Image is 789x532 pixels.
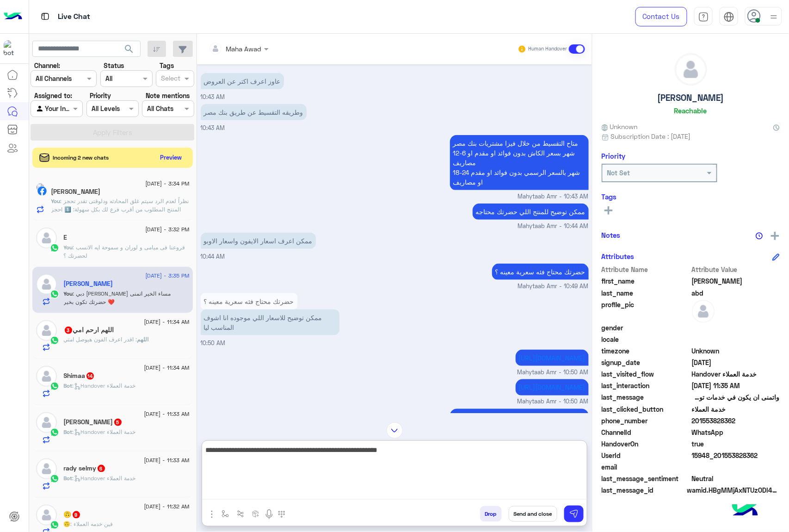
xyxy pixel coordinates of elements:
[64,336,137,343] span: اقدر اعرف الفون هيوصل امتي
[473,204,589,220] p: 10/8/2025, 10:44 AM
[64,428,73,435] span: Bot
[64,280,113,288] h5: Mohamed abd
[64,382,73,389] span: Bot
[518,222,589,231] span: Mahytaab Amr - 10:44 AM
[675,54,707,85] img: defaultAdmin.png
[36,183,44,192] img: picture
[144,410,189,418] span: [DATE] - 11:33 AM
[36,458,57,479] img: defaultAdmin.png
[160,73,180,85] div: Select
[206,509,217,520] img: send attachment
[73,511,80,519] span: 9
[516,379,589,396] p: 10/8/2025, 10:50 AM
[104,61,124,70] label: Status
[692,427,780,437] span: 2
[144,364,189,372] span: [DATE] - 11:34 AM
[602,427,690,437] span: ChannelId
[64,511,81,519] h5: 🙃
[692,288,780,298] span: abd
[687,485,780,495] span: wamid.HBgMMjAxNTUzODI4MzYyFQIAEhggRjE2OTY5OTQ4MTE5NTZENDJCOUFCMEZBOENCRjcxNUQA
[64,464,106,472] h5: rady selmy
[635,7,687,26] a: Contact Us
[201,124,225,131] span: 10:43 AM
[50,336,59,345] img: WhatsApp
[602,404,690,414] span: last_clicked_button
[518,368,589,377] span: Mahytaab Amr - 10:50 AM
[64,290,171,305] span: دبي فون مها عوض مساء الخير اتمنى حضرتك تكون بخير ❤️
[118,41,141,61] button: search
[519,384,586,391] a: [URL][DOMAIN_NAME]
[450,409,589,435] p: 10/8/2025, 10:51 AM
[146,91,190,100] label: Note mentions
[156,151,186,164] button: Preview
[278,511,285,518] img: make a call
[692,474,780,483] span: 0
[509,506,557,522] button: Send and close
[71,520,113,527] span: فين خدمه العملاء
[64,244,185,259] span: فروعنا فى ميامى و لوران و سموحة ايه الانسب لحضرتك ؟
[602,392,690,402] span: last_message
[602,265,690,274] span: Attribute Name
[145,225,189,234] span: [DATE] - 3:32 PM
[602,252,635,260] h6: Attributes
[36,505,57,526] img: defaultAdmin.png
[4,40,20,57] img: 1403182699927242
[692,404,780,414] span: خدمة العملاء
[528,45,567,53] small: Human Handover
[602,152,626,160] h6: Priority
[602,323,690,333] span: gender
[724,12,734,22] img: tab
[50,243,59,253] img: WhatsApp
[34,61,60,70] label: Channel:
[692,416,780,426] span: 201553828362
[602,334,690,344] span: locale
[65,327,72,334] span: 3
[145,272,189,280] span: [DATE] - 3:35 PM
[4,7,22,26] img: Logo
[694,7,713,26] a: tab
[86,372,94,380] span: 14
[37,186,47,196] img: Facebook
[602,451,690,460] span: UserId
[222,510,229,518] img: select flow
[692,369,780,379] span: Handover خدمة العملاء
[692,381,780,390] span: 2025-08-10T08:35:12.813Z
[51,198,189,263] span: نظراً لعدم الرد سيتم غلق المحادثه ودلوقتى تقدر تحجز المنتج المطلوب من أقرب فرع لك بكل سهولة: 1️⃣ ...
[64,372,95,380] h5: Shimaa
[692,462,780,472] span: null
[602,416,690,426] span: phone_number
[201,73,284,89] p: 10/8/2025, 10:43 AM
[450,135,589,190] p: 10/8/2025, 10:43 AM
[692,323,780,333] span: null
[658,93,724,103] h5: [PERSON_NAME]
[518,398,589,407] span: Mahytaab Amr - 10:50 AM
[611,131,691,141] span: Subscription Date : [DATE]
[90,91,111,100] label: Priority
[771,232,779,240] img: add
[602,192,780,201] h6: Tags
[516,350,589,366] p: 10/8/2025, 10:50 AM
[248,506,264,521] button: create order
[252,510,259,518] img: create order
[114,419,122,426] span: 5
[64,475,73,482] span: Bot
[50,382,59,391] img: WhatsApp
[218,506,233,521] button: select flow
[602,358,690,367] span: signup_date
[602,439,690,449] span: HandoverOn
[602,369,690,379] span: last_visited_flow
[692,439,780,449] span: true
[51,198,61,204] span: You
[519,354,586,362] a: [URL][DOMAIN_NAME]
[233,506,248,521] button: Trigger scenario
[602,474,690,483] span: last_message_sentiment
[73,475,136,482] span: : Handover خدمة العملاء
[692,392,780,402] span: واتمنى ان يكون في خدمات توصيل
[518,192,589,201] span: Mahytaab Amr - 10:43 AM
[123,43,135,55] span: search
[692,358,780,367] span: 2025-08-09T23:04:21.774Z
[602,300,690,321] span: profile_pic
[602,346,690,356] span: timezone
[480,506,502,522] button: Drop
[31,124,194,141] button: Apply Filters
